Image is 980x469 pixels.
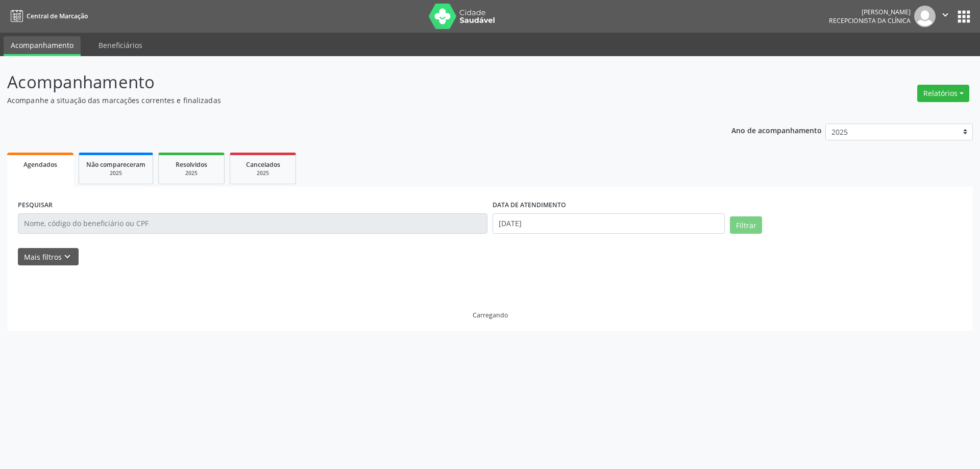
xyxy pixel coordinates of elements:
[7,69,683,95] p: Acompanhamento
[86,160,145,169] span: Não compareceram
[166,169,217,177] div: 2025
[940,9,951,20] i: 
[936,6,955,27] button: 
[917,85,969,102] button: Relatórios
[27,12,88,20] span: Central de Marcação
[4,36,81,56] a: Acompanhamento
[731,124,822,136] p: Ano de acompanhamento
[7,95,683,106] p: Acompanhe a situação das marcações correntes e finalizadas
[914,6,936,27] img: img
[246,160,280,169] span: Cancelados
[237,169,288,177] div: 2025
[18,198,53,213] label: PESQUISAR
[829,8,911,16] div: [PERSON_NAME]
[176,160,207,169] span: Resolvidos
[493,213,725,234] input: Selecione um intervalo
[730,216,762,234] button: Filtrar
[955,8,973,26] button: apps
[18,213,487,234] input: Nome, código do beneficiário ou CPF
[18,248,79,266] button: Mais filtroskeyboard_arrow_down
[473,311,508,319] div: Carregando
[23,160,57,169] span: Agendados
[493,198,566,213] label: DATA DE ATENDIMENTO
[91,36,150,54] a: Beneficiários
[86,169,145,177] div: 2025
[62,251,73,262] i: keyboard_arrow_down
[7,8,88,24] a: Central de Marcação
[829,16,911,25] span: Recepcionista da clínica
